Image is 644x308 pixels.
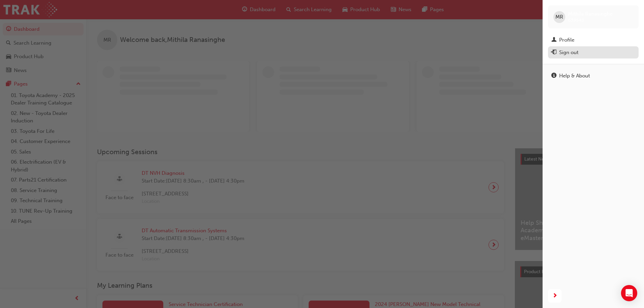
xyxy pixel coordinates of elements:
[548,34,639,46] a: Profile
[551,73,556,79] span: info-icon
[548,46,639,59] button: Sign out
[551,50,556,56] span: exit-icon
[559,36,574,44] div: Profile
[552,292,557,300] span: next-icon
[568,17,584,23] span: 639543
[559,49,578,56] div: Sign out
[621,285,637,301] div: Open Intercom Messenger
[548,70,639,82] a: Help & About
[555,13,563,21] span: MR
[551,37,556,43] span: man-icon
[568,11,613,17] span: Mithila Ranasinghe
[559,72,590,80] div: Help & About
